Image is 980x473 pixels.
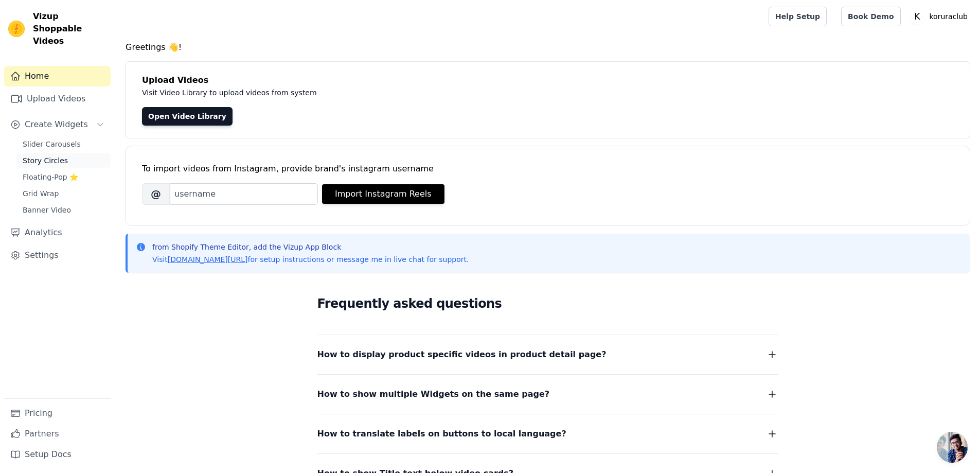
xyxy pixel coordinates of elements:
[142,163,953,175] div: To import videos from Instagram, provide brand's instagram username
[23,188,59,199] span: Grid Wrap
[152,242,469,252] p: from Shopify Theme Editor, add the Vizup App Block
[16,170,111,184] a: Floating-Pop ⭐
[16,186,111,201] a: Grid Wrap
[4,66,111,86] a: Home
[317,387,550,401] span: How to show multiple Widgets on the same page?
[317,387,778,401] button: How to show multiple Widgets on the same page?
[23,155,68,166] span: Story Circles
[4,424,111,444] a: Partners
[317,347,607,362] span: How to display product specific videos in product detail page?
[25,118,88,131] span: Create Widgets
[126,41,970,54] h4: Greetings 👋!
[317,427,566,441] span: How to translate labels on buttons to local language?
[152,254,469,265] p: Visit for setup instructions or message me in live chat for support.
[168,255,248,264] a: [DOMAIN_NAME][URL]
[317,293,778,314] h2: Frequently asked questions
[170,183,318,205] input: username
[142,183,170,205] span: @
[4,89,111,109] a: Upload Videos
[317,427,778,441] button: How to translate labels on buttons to local language?
[925,7,972,26] p: koruraclub
[769,7,827,26] a: Help Setup
[4,114,111,135] button: Create Widgets
[4,222,111,243] a: Analytics
[322,184,444,204] button: Import Instagram Reels
[33,10,106,47] span: Vizup Shoppable Videos
[16,203,111,217] a: Banner Video
[142,86,603,99] p: Visit Video Library to upload videos from system
[142,74,953,86] h4: Upload Videos
[23,205,71,215] span: Banner Video
[937,432,968,463] a: 开放式聊天
[317,347,778,362] button: How to display product specific videos in product detail page?
[8,21,25,37] img: Vizup
[142,107,233,126] a: Open Video Library
[4,245,111,266] a: Settings
[909,7,972,26] button: K koruraclub
[16,153,111,168] a: Story Circles
[4,403,111,424] a: Pricing
[841,7,900,26] a: Book Demo
[914,11,920,22] text: K
[23,139,81,149] span: Slider Carousels
[4,444,111,465] a: Setup Docs
[23,172,78,182] span: Floating-Pop ⭐
[16,137,111,151] a: Slider Carousels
